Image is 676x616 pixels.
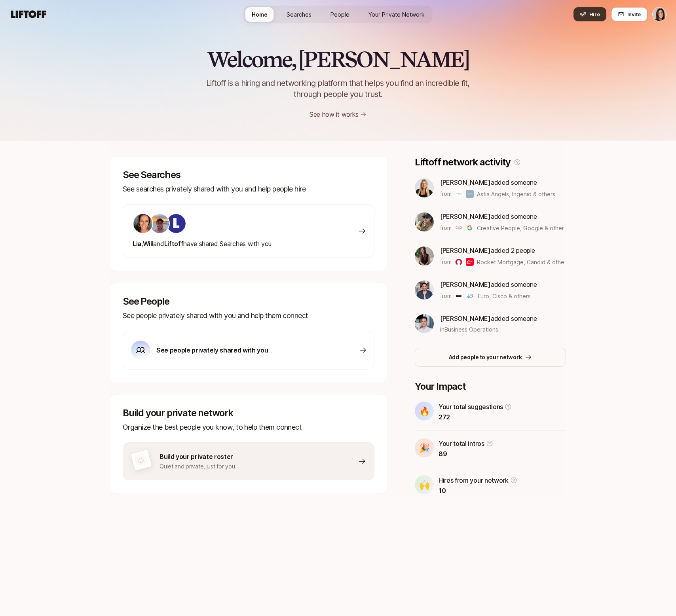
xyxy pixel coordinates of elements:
button: Hire [573,7,606,21]
p: 10 [439,485,517,496]
p: from [440,257,452,267]
span: Searches [287,10,311,19]
a: Home [245,7,274,22]
p: Hires from your network [439,475,509,485]
p: 89 [439,449,493,459]
span: Creative People, Google & others [477,224,564,232]
p: Your total intros [439,438,484,449]
p: See searches privately shared with you and help people hire [123,184,374,195]
span: Will [143,240,154,248]
span: Astia Angels, Ingenio & others [477,190,555,198]
div: 🎉 [415,438,434,457]
p: Build your private roster [160,451,235,462]
p: Build your private network [123,408,374,419]
img: 6ee22bd4_68c9_4752_bfb6_e786e766df02.jpg [415,314,434,333]
span: , [141,240,143,248]
button: Invite [611,7,648,21]
p: See People [123,296,374,307]
a: See how it works [310,110,359,118]
p: Quiet and private, just for you [160,462,235,471]
button: Add people to your network [415,348,566,367]
p: Organize the best people you know, to help them connect [123,422,374,433]
img: 37a93d0b_bea1_4eb5_8116_15fa380280b3.jpg [415,281,434,299]
span: Rocket Mortgage, Candid & others [477,259,569,265]
p: from [440,291,452,301]
a: Searches [280,7,318,22]
p: added someone [440,313,537,324]
span: Hire [589,10,600,18]
img: Creative People [455,224,463,232]
span: Home [252,10,268,19]
img: bd2c0845_c66c_4226_a200_03081f0cb6c3.jpg [415,178,434,197]
div: 🙌 [415,475,434,494]
span: [PERSON_NAME] [440,246,491,254]
a: People [324,7,356,22]
p: 272 [439,412,512,422]
a: Your Private Network [362,7,431,22]
span: Invite [627,10,641,18]
span: [PERSON_NAME] [440,315,491,322]
img: Cisco [466,292,474,300]
p: See Searches [123,169,374,180]
p: Add people to your network [449,353,522,362]
p: Liftoff network activity [415,157,511,168]
span: Liftoff [164,240,184,248]
span: [PERSON_NAME] [440,212,491,220]
span: have shared Searches with you [133,240,272,248]
div: 🔥 [415,402,434,421]
img: 33ee49e1_eec9_43f1_bb5d_6b38e313ba2b.jpg [415,246,434,265]
img: Google [466,224,474,232]
span: in Business Operations [440,325,498,334]
img: Rocket Mortgage [455,258,463,266]
p: See people privately shared with you and help them connect [123,310,374,321]
span: People [330,10,349,19]
span: Turo, Cisco & others [477,292,531,300]
h2: Welcome, [PERSON_NAME] [207,47,469,71]
p: added 2 people [440,245,564,256]
img: Astia Angels [455,190,463,198]
img: ec475d8c_0c97_428a_a95e_2e52928abc7c.jpg [415,212,434,231]
img: Turo [455,292,463,300]
p: Your Impact [415,381,566,392]
img: Ingenio [466,190,474,198]
span: [PERSON_NAME] [440,178,491,186]
span: and [153,240,164,248]
p: Your total suggestions [439,402,503,412]
p: added someone [440,279,537,290]
img: Candid [466,258,474,266]
img: 490561b5_2133_45f3_8e39_178badb376a1.jpg [133,214,152,233]
span: Your Private Network [368,10,425,19]
button: Eleanor Morgan [652,7,667,21]
p: Liftoff is a hiring and networking platform that helps you find an incredible fit, through people... [196,78,480,100]
p: from [440,189,452,199]
p: added someone [440,211,564,222]
p: See people privately shared with you [156,345,268,355]
span: [PERSON_NAME] [440,281,491,288]
img: Eleanor Morgan [653,8,666,21]
img: default-avatar.svg [133,453,148,467]
span: Lia [133,240,141,248]
p: added someone [440,177,555,188]
img: ACg8ocJgLS4_X9rs-p23w7LExaokyEoWgQo9BGx67dOfttGDosg=s160-c [150,214,169,233]
img: ACg8ocKIuO9-sklR2KvA8ZVJz4iZ_g9wtBiQREC3t8A94l4CTg=s160-c [167,214,186,233]
p: from [440,223,452,233]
